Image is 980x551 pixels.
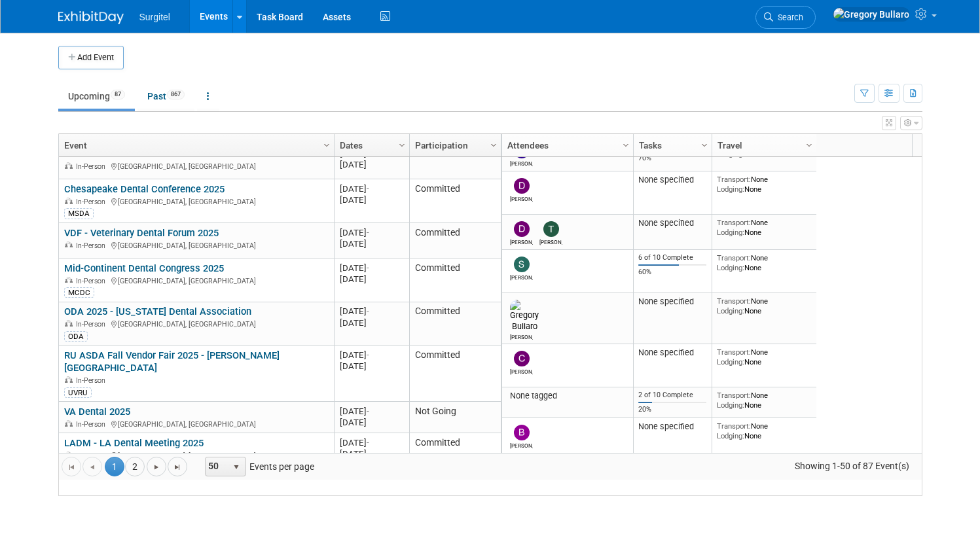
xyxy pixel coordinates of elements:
div: Dan Hardy [510,194,533,202]
span: Lodging: [717,263,744,272]
div: 20% [638,405,706,414]
span: Column Settings [621,140,631,151]
span: 50 [206,457,228,476]
a: Past867 [137,84,194,109]
td: Committed [409,433,501,477]
div: [DATE] [340,238,403,249]
a: Search [755,6,816,29]
div: [DATE] [340,406,403,417]
a: Column Settings [486,134,501,154]
span: - [367,149,369,158]
div: [GEOGRAPHIC_DATA], [GEOGRAPHIC_DATA] [64,450,328,461]
div: None None [717,421,811,440]
span: select [231,462,242,472]
div: None None [717,391,811,410]
img: In-Person Event [65,420,73,427]
div: [GEOGRAPHIC_DATA], [GEOGRAPHIC_DATA] [64,196,328,207]
div: None None [717,347,811,366]
img: Brian Craig [514,425,530,440]
span: Transport: [717,175,751,184]
a: Column Settings [319,134,334,154]
a: Go to the first page [62,457,81,476]
a: SOHC - Saskatchewan Dental Conference 2025 [64,148,268,160]
div: None tagged [507,391,628,401]
img: Tim Faircloth [543,221,559,237]
td: Committed [409,144,501,179]
span: In-Person [76,162,109,171]
span: 87 [111,90,125,99]
a: Attendees [507,134,625,156]
div: Brian Craig [510,440,533,449]
div: [DATE] [340,306,403,317]
a: VA Dental 2025 [64,406,130,418]
a: Event [64,134,325,156]
span: Transport: [717,296,751,306]
a: Column Settings [395,134,409,154]
a: Go to the last page [168,457,187,476]
div: None None [717,296,811,315]
span: Lodging: [717,400,744,410]
div: None None [717,253,811,272]
span: - [367,406,369,416]
span: Surgitel [139,12,170,22]
a: Mid-Continent Dental Congress 2025 [64,262,224,274]
span: Column Settings [397,140,407,151]
div: Chris Martinez [510,366,533,375]
div: None specified [638,421,706,432]
div: [DATE] [340,183,403,194]
a: Tasks [639,134,703,156]
div: [DATE] [340,274,403,285]
span: Column Settings [804,140,814,151]
div: [GEOGRAPHIC_DATA], [GEOGRAPHIC_DATA] [64,318,328,329]
span: Lodging: [717,431,744,440]
div: None specified [638,347,706,358]
div: [DATE] [340,262,403,274]
div: None None [717,175,811,194]
div: [GEOGRAPHIC_DATA], [GEOGRAPHIC_DATA] [64,240,328,251]
div: None specified [638,218,706,228]
img: Gregory Bullaro [833,7,910,22]
a: Participation [415,134,492,156]
span: 867 [167,90,185,99]
span: Lodging: [717,357,744,366]
span: Go to the next page [151,462,162,472]
div: [DATE] [340,159,403,170]
td: Not Going [409,402,501,433]
a: Dates [340,134,401,156]
span: - [367,263,369,273]
span: Events per page [188,457,327,476]
img: In-Person Event [65,241,73,248]
div: Jake Fehr [510,158,533,167]
td: Committed [409,258,501,302]
span: In-Person [76,241,109,250]
td: Committed [409,302,501,346]
img: Sandy Britt [514,257,530,272]
a: ODA 2025 - [US_STATE] Dental Association [64,306,251,317]
a: Column Settings [619,134,633,154]
span: In-Person [76,277,109,285]
div: [DATE] [340,349,403,361]
img: In-Person Event [65,452,73,458]
span: Showing 1-50 of 87 Event(s) [782,457,921,475]
div: 60% [638,268,706,277]
div: Tim Faircloth [539,237,562,245]
div: [DATE] [340,437,403,448]
span: 1 [105,457,124,476]
img: ExhibitDay [58,11,124,24]
span: Lodging: [717,306,744,315]
div: UVRU [64,387,92,398]
span: Column Settings [321,140,332,151]
a: Travel [717,134,808,156]
span: - [367,306,369,316]
span: In-Person [76,420,109,429]
span: In-Person [76,452,109,460]
a: LADM - LA Dental Meeting 2025 [64,437,204,449]
span: Go to the last page [172,462,183,472]
td: Committed [409,223,501,258]
span: Transport: [717,218,751,227]
div: 6 of 10 Complete [638,253,706,262]
div: Sandy Britt [510,272,533,281]
div: [DATE] [340,417,403,428]
span: Transport: [717,421,751,431]
span: Go to the previous page [87,462,98,472]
